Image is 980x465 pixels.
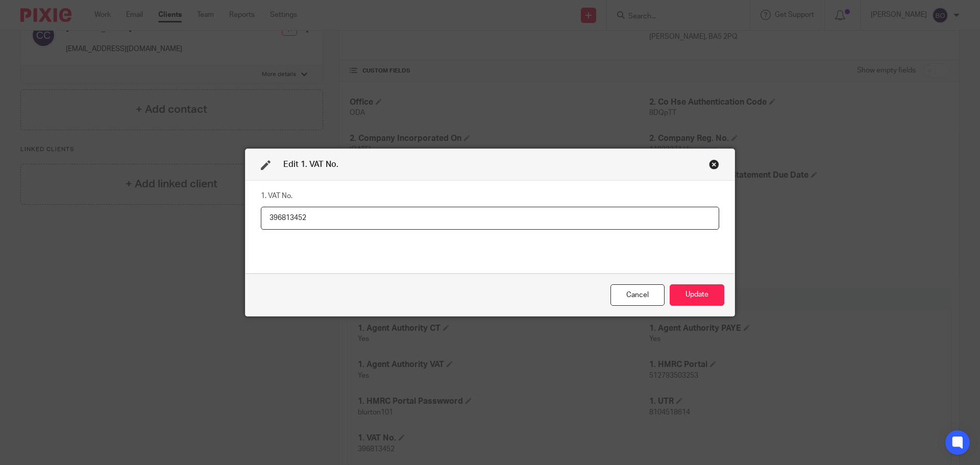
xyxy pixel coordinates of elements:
[283,160,338,168] span: Edit 1. VAT No.
[709,159,719,169] div: Close this dialog window
[261,191,292,201] label: 1. VAT No.
[610,284,665,306] div: Close this dialog window
[261,207,719,230] input: 1. VAT No.
[670,284,724,306] button: Update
